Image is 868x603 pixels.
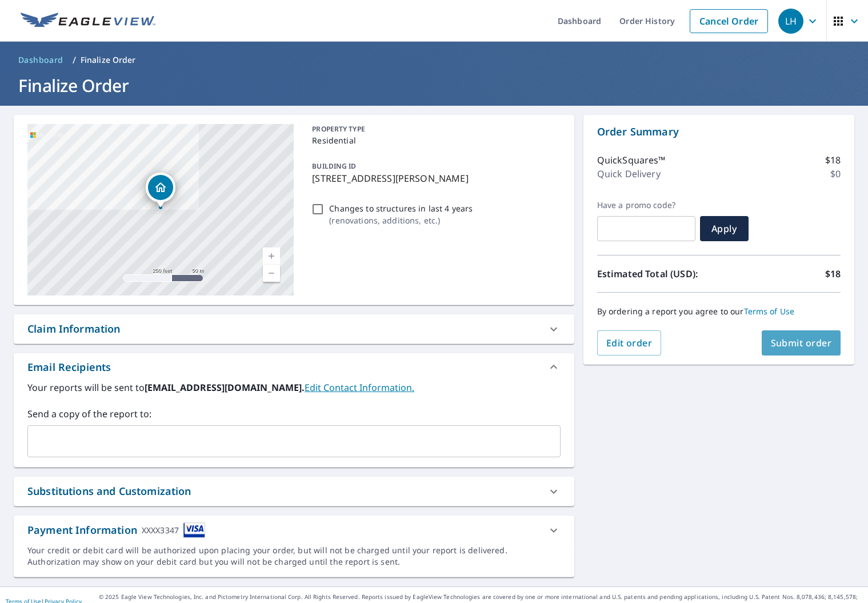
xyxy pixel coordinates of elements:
a: EditContactInfo [305,381,414,394]
p: Quick Delivery [597,167,661,181]
span: Edit order [606,337,653,349]
div: Claim Information [27,321,121,337]
div: LH [778,9,803,34]
button: Apply [700,216,749,241]
img: cardImage [183,522,205,538]
button: Submit order [762,330,841,356]
p: [STREET_ADDRESS][PERSON_NAME] [312,171,555,185]
label: Your reports will be sent to [27,381,561,394]
span: Dashboard [18,54,63,66]
div: XXXX3347 [142,522,179,538]
p: $0 [830,167,841,181]
span: Submit order [771,337,832,349]
p: By ordering a report you agree to our [597,306,841,317]
a: Terms of Use [744,306,795,317]
h1: Finalize Order [14,74,854,97]
a: Current Level 17, Zoom Out [263,265,280,282]
span: Apply [709,222,739,235]
p: Changes to structures in last 4 years [329,202,473,214]
p: PROPERTY TYPE [312,124,555,134]
p: Finalize Order [81,54,136,66]
div: Your credit or debit card will be authorized upon placing your order, but will not be charged unt... [27,545,561,568]
p: Residential [312,134,555,146]
b: [EMAIL_ADDRESS][DOMAIN_NAME]. [145,381,305,394]
label: Have a promo code? [597,200,695,210]
div: Dropped pin, building 1, Residential property, 40 Annette Ave Newark, OH 43055 [146,173,175,208]
div: Substitutions and Customization [14,477,574,506]
div: Payment Information [27,522,205,538]
li: / [73,53,76,67]
a: Cancel Order [690,9,768,33]
nav: breadcrumb [14,51,854,69]
p: BUILDING ID [312,161,356,171]
div: Claim Information [14,314,574,344]
div: Email Recipients [14,353,574,381]
p: Estimated Total (USD): [597,267,719,281]
div: Substitutions and Customization [27,484,191,499]
button: Edit order [597,330,662,356]
p: QuickSquares™ [597,153,666,167]
p: Order Summary [597,124,841,139]
p: $18 [825,153,841,167]
label: Send a copy of the report to: [27,407,561,421]
div: Email Recipients [27,360,111,375]
div: Payment InformationXXXX3347cardImage [14,516,574,545]
a: Dashboard [14,51,68,69]
p: ( renovations, additions, etc. ) [329,214,473,226]
p: $18 [825,267,841,281]
img: EV Logo [21,13,155,30]
a: Current Level 17, Zoom In [263,247,280,265]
